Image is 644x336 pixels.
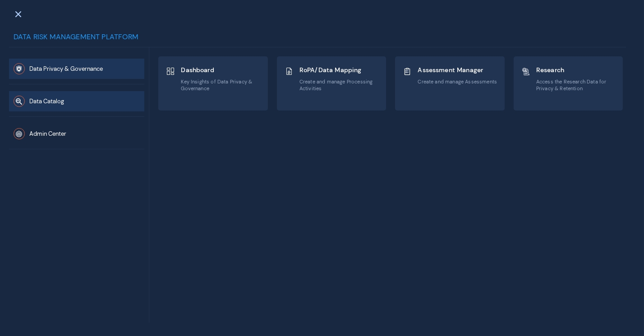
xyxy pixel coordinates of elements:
[29,130,66,138] span: Admin Center
[299,66,379,74] span: RoPA/Data Mapping
[418,78,497,85] span: Create and manage Assessments
[9,91,144,111] button: Data Catalog
[536,66,616,74] span: Research
[418,66,497,74] span: Assessment Manager
[181,66,260,74] span: Dashboard
[181,78,260,92] span: Key Insights of Data Privacy & Governance
[536,78,616,92] span: Access the Research Data for Privacy & Retention
[299,78,379,92] span: Create and manage Processing Activities
[29,98,64,106] span: Data Catalog
[9,124,144,144] button: Admin Center
[9,59,144,79] button: Data Privacy & Governance
[9,32,626,47] div: Data Risk Management Platform
[29,65,103,73] span: Data Privacy & Governance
